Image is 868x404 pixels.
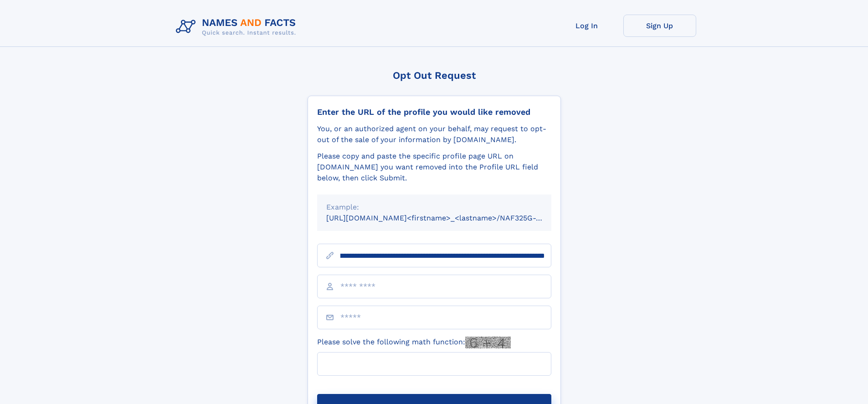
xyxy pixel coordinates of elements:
[317,337,511,348] label: Please solve the following math function:
[326,214,569,222] small: [URL][DOMAIN_NAME]<firstname>_<lastname>/NAF325G-xxxxxxxx
[308,70,561,81] div: Opt Out Request
[550,15,623,37] a: Log In
[326,202,542,213] div: Example:
[317,151,551,184] div: Please copy and paste the specific profile page URL on [DOMAIN_NAME] you want removed into the Pr...
[317,107,551,117] div: Enter the URL of the profile you would like removed
[623,15,696,37] a: Sign Up
[317,123,551,145] div: You, or an authorized agent on your behalf, may request to opt-out of the sale of your informatio...
[172,15,303,39] img: Logo Names and Facts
